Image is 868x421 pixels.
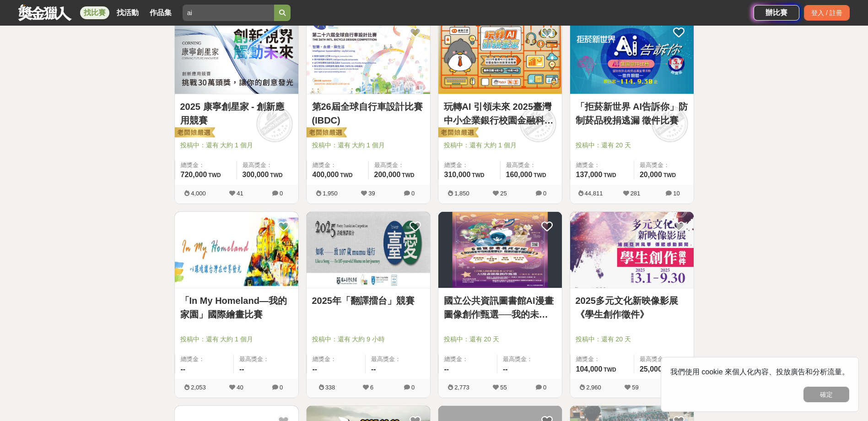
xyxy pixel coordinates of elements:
span: 40 [237,384,243,391]
span: 20,000 [640,171,662,178]
img: Cover Image [570,212,694,288]
span: TWD [604,172,616,178]
span: 10 [673,190,679,197]
img: 老闆娘嚴選 [305,127,347,140]
div: 登入 / 註冊 [804,5,850,21]
span: 41 [237,190,243,197]
input: 2025「洗手新日常：全民 ALL IN」洗手歌全台徵選 [183,5,274,21]
span: 281 [631,190,641,197]
span: TWD [208,172,221,178]
span: 投稿中：還有 20 天 [576,140,688,150]
span: -- [444,365,449,373]
span: 0 [411,384,415,391]
span: 137,000 [576,171,603,178]
span: 104,000 [576,365,603,373]
span: 投稿中：還有 大約 9 小時 [312,335,425,344]
button: 確定 [803,387,849,402]
span: 720,000 [181,171,207,178]
span: TWD [270,172,282,178]
span: 最高獎金： [243,161,293,170]
a: 國立公共資訊圖書館AI漫畫圖像創作甄選──我的未來職業想像 [444,294,556,321]
span: 投稿中：還有 20 天 [444,335,556,344]
a: 2025多元文化新映像影展《學生創作徵件》 [576,294,688,321]
span: 2,053 [191,384,206,391]
span: 投稿中：還有 大約 1 個月 [180,140,293,150]
span: 投稿中：還有 大約 1 個月 [444,140,556,150]
span: 25,000 [640,365,662,373]
a: 「In My Homeland—我的家園」國際繪畫比賽 [180,294,293,321]
span: 總獎金： [313,355,360,364]
img: Cover Image [307,212,430,288]
span: 0 [411,190,415,197]
img: Cover Image [175,17,298,94]
a: Cover Image [307,17,430,94]
span: 最高獎金： [506,161,556,170]
span: 200,000 [374,171,401,178]
a: 第26屆全球自行車設計比賽(IBDC) [312,100,425,127]
span: 最高獎金： [374,161,425,170]
span: 160,000 [506,171,533,178]
span: -- [503,365,508,373]
span: 25 [500,190,507,197]
span: 總獎金： [181,355,228,364]
span: 我們使用 cookie 來個人化內容、投放廣告和分析流量。 [670,368,849,376]
span: 總獎金： [576,161,628,170]
span: 2,773 [454,384,469,391]
span: 44,811 [585,190,603,197]
a: Cover Image [438,212,562,289]
span: 1,950 [323,190,338,197]
span: 4,000 [191,190,206,197]
span: 0 [543,384,546,391]
span: 總獎金： [181,161,231,170]
img: Cover Image [570,17,694,94]
span: 投稿中：還有 20 天 [576,335,688,344]
span: 總獎金： [576,355,628,364]
span: 投稿中：還有 大約 1 個月 [180,335,293,344]
span: -- [239,365,244,373]
span: 投稿中：還有 大約 1 個月 [312,140,425,150]
span: 最高獎金： [371,355,425,364]
span: 總獎金： [444,161,495,170]
span: 338 [325,384,335,391]
span: 400,000 [313,171,339,178]
a: 辦比賽 [754,5,799,21]
a: 找比賽 [80,6,109,19]
img: Cover Image [175,212,298,288]
span: 59 [632,384,638,391]
span: 總獎金： [444,355,492,364]
img: Cover Image [438,212,562,288]
span: TWD [534,172,546,178]
span: 最高獎金： [239,355,293,364]
a: 「拒菸新世界 AI告訴你」防制菸品稅捐逃漏 徵件比賽 [576,100,688,127]
a: Cover Image [175,212,298,289]
span: -- [371,365,376,373]
span: -- [181,365,186,373]
span: TWD [402,172,414,178]
span: TWD [472,172,484,178]
span: 總獎金： [313,161,363,170]
span: 1,850 [454,190,469,197]
span: 最高獎金： [640,355,688,364]
span: 0 [280,384,283,391]
a: 玩轉AI 引領未來 2025臺灣中小企業銀行校園金融科技創意挑戰賽 [444,100,556,127]
span: TWD [663,172,676,178]
span: 300,000 [243,171,269,178]
img: 老闆娘嚴選 [173,127,215,140]
a: 2025 康寧創星家 - 創新應用競賽 [180,100,293,127]
a: 找活動 [113,6,142,19]
span: 310,000 [444,171,471,178]
img: 老闆娘嚴選 [437,127,479,140]
span: 最高獎金： [503,355,556,364]
span: 0 [543,190,546,197]
span: 6 [370,384,373,391]
a: 作品集 [146,6,175,19]
a: 2025年「翻譯擂台」競賽 [312,294,425,308]
img: Cover Image [438,17,562,94]
a: Cover Image [570,212,694,289]
span: 2,960 [586,384,601,391]
span: TWD [604,367,616,373]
